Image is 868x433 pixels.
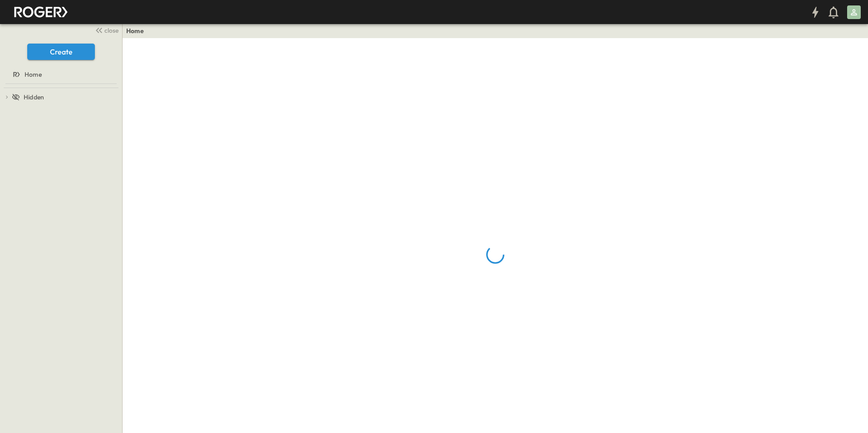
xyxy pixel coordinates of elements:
[2,68,118,81] a: Home
[91,24,120,36] button: close
[126,26,149,35] nav: breadcrumbs
[24,93,44,102] span: Hidden
[126,26,144,35] a: Home
[104,26,118,35] span: close
[25,70,42,79] span: Home
[27,44,95,60] button: Create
